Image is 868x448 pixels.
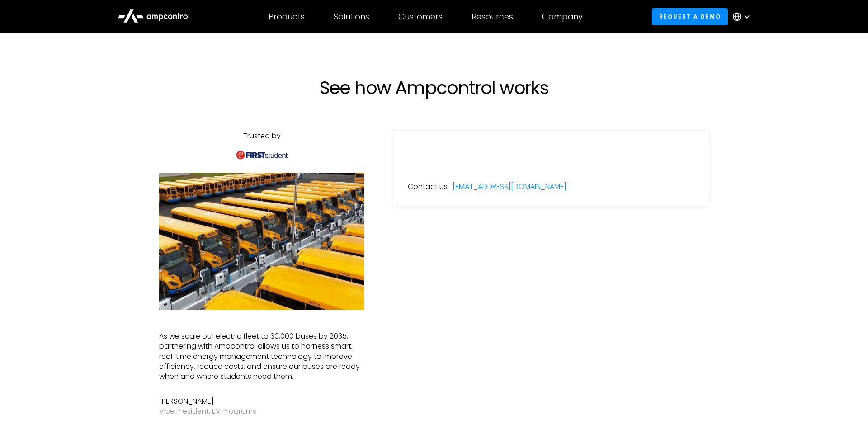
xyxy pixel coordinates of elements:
[542,12,583,22] div: Company
[269,12,305,22] div: Products
[453,182,566,192] a: [EMAIL_ADDRESS][DOMAIN_NAME]
[334,12,369,22] div: Solutions
[472,12,513,22] div: Resources
[398,12,443,22] div: Customers
[408,182,449,192] div: Contact us:
[235,77,633,99] h1: See how Ampcontrol works
[652,8,728,25] a: Request a demo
